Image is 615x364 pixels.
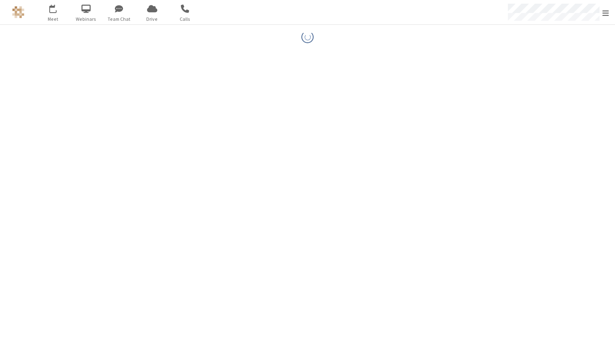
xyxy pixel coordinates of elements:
iframe: Chat [595,343,609,358]
span: Team Chat [104,15,134,23]
img: Pet Store NEW [12,6,24,18]
span: Webinars [71,15,101,23]
div: 1 [55,4,60,11]
span: Drive [137,15,167,23]
span: Meet [38,15,68,23]
span: Calls [170,15,200,23]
